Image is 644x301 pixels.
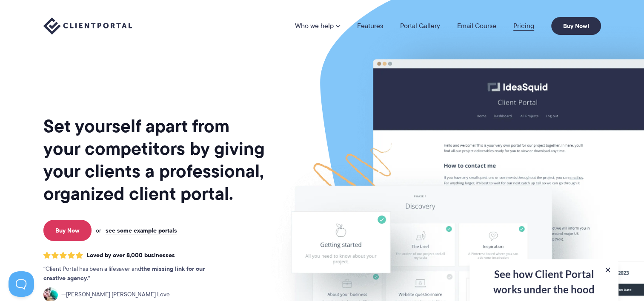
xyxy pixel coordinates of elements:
[86,252,175,259] span: Loved by over 8,000 businesses
[357,23,383,29] a: Features
[400,23,440,29] a: Portal Gallery
[43,220,92,241] a: Buy Now
[513,23,534,29] a: Pricing
[61,290,170,299] span: [PERSON_NAME] [PERSON_NAME] Love
[106,227,177,234] a: see some example portals
[9,271,34,297] iframe: Toggle Customer Support
[96,227,101,234] span: or
[43,115,266,205] h1: Set yourself apart from your competitors by giving your clients a professional, organized client ...
[43,264,205,283] strong: the missing link for our creative agency
[551,17,601,35] a: Buy Now!
[295,23,340,29] a: Who we help
[43,264,222,283] p: Client Portal has been a lifesaver and .
[457,23,496,29] a: Email Course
